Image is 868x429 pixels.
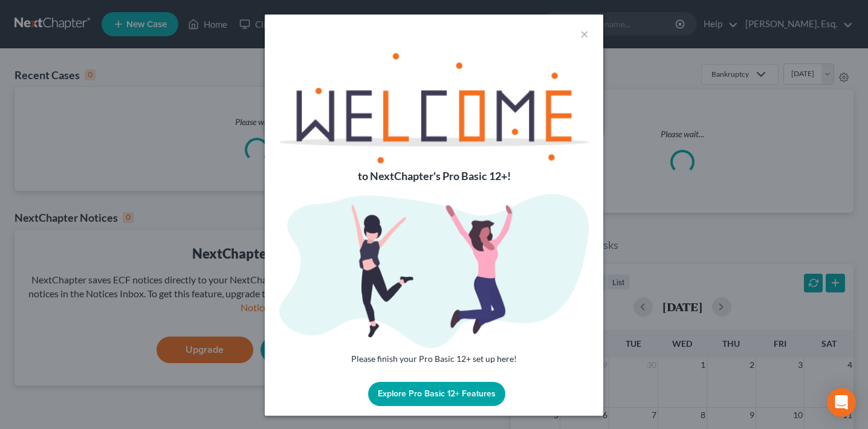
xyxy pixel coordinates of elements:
[279,353,589,365] p: Please finish your Pro Basic 12+ set up here!
[279,53,589,164] img: welcome-text-e93f4f82ca6d878d2ad9a3ded85473c796df44e9f91f246eb1f7c07e4ed40195.png
[279,169,589,184] p: to NextChapter's Pro Basic 12+!
[827,388,856,417] div: Open Intercom Messenger
[279,194,589,348] img: welcome-image-a26b3a25d675c260772de98b9467ebac63c13b2f3984d8371938e0f217e76b47.png
[368,382,505,406] button: Explore Pro Basic 12+ Features
[580,27,589,41] button: ×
